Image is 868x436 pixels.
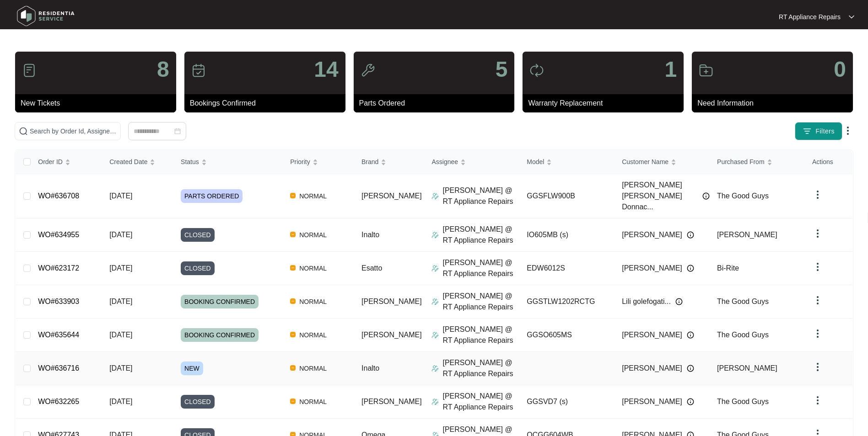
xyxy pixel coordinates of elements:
[38,157,63,167] span: Order ID
[181,328,259,342] span: BOOKING CONFIRMED
[687,365,694,372] img: Info icon
[699,63,713,78] img: icon
[442,185,519,207] p: [PERSON_NAME] @ RT Appliance Repairs
[109,331,132,339] span: [DATE]
[290,232,296,237] img: Vercel Logo
[834,58,846,80] p: 0
[157,58,169,80] p: 8
[496,58,508,80] p: 5
[622,396,682,407] span: [PERSON_NAME]
[290,399,296,404] img: Vercel Logo
[687,265,694,272] img: Info icon
[519,385,615,419] td: GGSVD7 (s)
[812,228,823,239] img: dropdown arrow
[361,264,382,272] span: Esatto
[812,295,823,306] img: dropdown arrow
[622,180,698,213] span: [PERSON_NAME] [PERSON_NAME] Donnac...
[361,157,378,167] span: Brand
[102,150,173,174] th: Created Date
[296,363,330,374] span: NORMAL
[109,264,132,272] span: [DATE]
[30,126,117,136] input: Search by Order Id, Assignee Name, Customer Name, Brand and Model
[431,157,458,167] span: Assignee
[290,193,296,198] img: Vercel Logo
[622,263,682,274] span: [PERSON_NAME]
[424,150,519,174] th: Assignee
[687,331,694,339] img: Info icon
[615,150,710,174] th: Customer Name
[38,264,79,272] a: WO#623172
[442,357,519,379] p: [PERSON_NAME] @ RT Appliance Repairs
[687,398,694,405] img: Info icon
[38,231,79,239] a: WO#634955
[361,398,422,405] span: [PERSON_NAME]
[442,291,519,313] p: [PERSON_NAME] @ RT Appliance Repairs
[622,363,682,374] span: [PERSON_NAME]
[361,231,379,239] span: Inalto
[181,295,259,308] span: BOOKING CONFIRMED
[181,189,243,203] span: PARTS ORDERED
[431,192,439,200] img: Assigner Icon
[779,12,841,21] p: RT Appliance Repairs
[283,150,354,174] th: Priority
[812,189,823,200] img: dropdown arrow
[38,192,79,200] a: WO#636708
[359,98,515,109] p: Parts Ordered
[181,395,215,409] span: CLOSED
[717,398,769,405] span: The Good Guys
[361,298,422,305] span: [PERSON_NAME]
[442,391,519,413] p: [PERSON_NAME] @ RT Appliance Repairs
[710,150,805,174] th: Purchased From
[296,263,330,274] span: NORMAL
[717,298,769,305] span: The Good Guys
[812,362,823,372] img: dropdown arrow
[38,364,79,372] a: WO#636716
[622,229,682,240] span: [PERSON_NAME]
[109,157,147,167] span: Created Date
[519,252,615,285] td: EDW6012S
[431,231,439,239] img: Assigner Icon
[812,261,823,272] img: dropdown arrow
[109,398,132,405] span: [DATE]
[717,192,769,200] span: The Good Guys
[431,298,439,305] img: Assigner Icon
[191,63,206,78] img: icon
[361,192,422,200] span: [PERSON_NAME]
[21,98,176,109] p: New Tickets
[290,157,310,167] span: Priority
[190,98,345,109] p: Bookings Confirmed
[717,264,739,272] span: Bi-Rite
[290,332,296,337] img: Vercel Logo
[173,150,283,174] th: Status
[431,365,439,372] img: Assigner Icon
[290,298,296,304] img: Vercel Logo
[529,63,544,78] img: icon
[528,98,684,109] p: Warranty Replacement
[181,362,203,375] span: NEW
[181,157,199,167] span: Status
[803,127,812,136] img: filter icon
[296,330,330,340] span: NORMAL
[314,58,338,80] p: 14
[805,150,852,174] th: Actions
[519,285,615,319] td: GGSTLW1202RCTG
[109,231,132,239] span: [DATE]
[296,396,330,407] span: NORMAL
[442,224,519,246] p: [PERSON_NAME] @ RT Appliance Repairs
[675,298,683,305] img: Info icon
[664,58,677,80] p: 1
[849,15,854,19] img: dropdown arrow
[717,157,764,167] span: Purchased From
[109,192,132,200] span: [DATE]
[622,296,671,307] span: Lili golefogati...
[622,330,682,340] span: [PERSON_NAME]
[181,228,215,242] span: CLOSED
[519,150,615,174] th: Model
[290,365,296,371] img: Vercel Logo
[354,150,424,174] th: Brand
[431,398,439,405] img: Assigner Icon
[431,331,439,339] img: Assigner Icon
[687,231,694,239] img: Info icon
[812,328,823,339] img: dropdown arrow
[519,218,615,252] td: IO605MB (s)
